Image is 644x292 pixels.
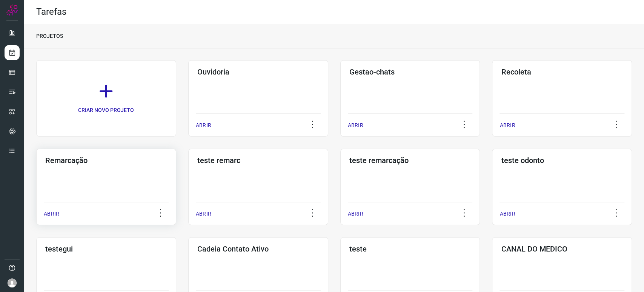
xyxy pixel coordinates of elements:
h3: Recoleta [501,67,623,76]
h3: Remarcação [45,156,167,165]
p: ABRIR [196,121,211,129]
img: avatar-user-boy.jpg [8,278,17,287]
img: Logo [6,5,18,16]
h3: teste [349,244,471,253]
h3: teste odonto [501,156,623,165]
p: CRIAR NOVO PROJETO [78,106,134,114]
h3: Ouvidoria [197,67,319,76]
h3: Cadeia Contato Ativo [197,244,319,253]
h3: Gestao-chats [349,67,471,76]
p: ABRIR [348,121,363,129]
h3: teste remarcação [349,156,471,165]
p: ABRIR [500,210,515,218]
h3: testegui [45,244,167,253]
p: ABRIR [44,210,59,218]
p: ABRIR [500,121,515,129]
p: PROJETOS [36,32,63,40]
p: ABRIR [196,210,211,218]
p: ABRIR [348,210,363,218]
h2: Tarefas [36,6,66,17]
h3: teste remarc [197,156,319,165]
h3: CANAL DO MEDICO [501,244,623,253]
